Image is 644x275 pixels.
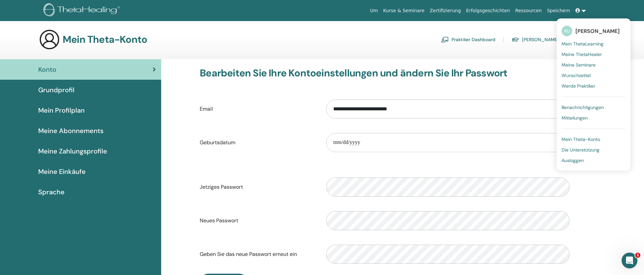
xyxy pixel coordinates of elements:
span: Meine Zahlungsprofile [38,146,107,156]
a: Benachrichtigungen [562,102,626,113]
label: Jetziges Passwort [195,181,321,193]
a: Praktiker Dashboard [441,34,495,45]
span: Konto [38,65,56,74]
img: logo.png [44,3,122,18]
span: Mein ThetaLearning [562,41,603,47]
span: Ausloggen [562,157,584,163]
img: graduation-cap.svg [512,37,519,42]
label: Geburtsdatum [195,136,321,149]
label: Neues Passwort [195,214,321,227]
a: Um [367,5,381,17]
img: generic-user-icon.jpg [39,29,60,50]
a: [PERSON_NAME]-Dashboard [512,34,585,45]
img: chalkboard-teacher.svg [441,37,449,42]
a: Meine Seminare [562,60,626,70]
a: Zertifizierung [427,5,463,17]
span: Meine Einkäufe [38,167,86,177]
a: Werde Praktiker [562,81,626,91]
span: KU [562,26,572,36]
span: [PERSON_NAME] [575,28,620,35]
span: Meine ThetaHealer [562,51,602,57]
span: Grundprofil [38,85,74,95]
span: Mein Profilplan [38,105,85,115]
a: Meine ThetaHealer [562,49,626,60]
span: Wunschzettel [562,72,591,78]
a: Kurse & Seminare [381,5,427,17]
span: Meine Seminare [562,62,596,68]
span: Mein Theta-Konto [562,136,600,142]
a: Mein ThetaLearning [562,39,626,49]
label: Geben Sie das neue Passwort erneut ein [195,248,321,261]
a: Erfolgsgeschichten [463,5,512,17]
label: Email [195,103,321,115]
a: Mein Theta-Konto [562,134,626,145]
span: Mitteilungen [562,115,588,121]
h3: Bearbeiten Sie Ihre Kontoeinstellungen und ändern Sie Ihr Passwort [200,67,570,79]
a: Wunschzettel [562,70,626,81]
a: Ressourcen [512,5,544,17]
a: Mitteilungen [562,113,626,123]
span: Sprache [38,187,65,197]
h3: Mein Theta-Konto [63,34,147,45]
span: 1 [635,253,640,258]
a: Speichern [544,5,573,17]
span: Meine Abonnements [38,126,103,136]
a: Ausloggen [562,155,626,166]
a: Die Unterstützung [562,145,626,155]
a: KU[PERSON_NAME] [562,23,626,39]
span: Werde Praktiker [562,83,595,89]
span: Benachrichtigungen [562,104,604,110]
iframe: Intercom live chat [622,253,637,268]
span: Die Unterstützung [562,147,600,153]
